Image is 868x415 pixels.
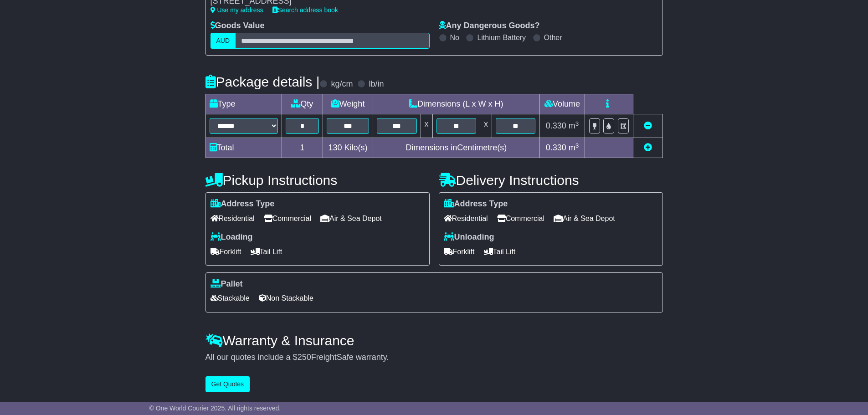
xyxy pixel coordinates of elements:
span: 0.330 [546,121,566,130]
label: Pallet [211,279,243,289]
label: lb/in [369,79,384,89]
label: Address Type [444,199,508,209]
h4: Warranty & Insurance [205,333,663,348]
span: 130 [329,143,342,152]
label: AUD [211,33,236,49]
div: All our quotes include a $ FreightSafe warranty. [205,353,663,363]
span: Air & Sea Depot [320,211,382,225]
button: Get Quotes [205,376,250,392]
label: Other [544,33,562,42]
td: x [480,114,492,138]
label: Address Type [211,199,275,209]
span: Residential [211,211,255,225]
label: kg/cm [331,79,353,89]
label: Goods Value [211,21,265,31]
td: Weight [323,94,373,114]
label: Lithium Battery [477,33,526,42]
td: x [421,114,432,138]
h4: Delivery Instructions [439,173,663,188]
span: Forklift [211,245,241,259]
span: 250 [298,353,311,362]
span: Non Stackable [259,291,313,305]
span: m [569,121,579,130]
h4: Package details | [205,74,320,89]
span: Commercial [264,211,311,225]
td: Total [205,138,282,158]
td: Type [205,94,282,114]
span: 0.330 [546,143,566,152]
span: Residential [444,211,488,225]
label: Loading [211,232,253,242]
span: Tail Lift [251,245,282,259]
span: Forklift [444,245,475,259]
a: Search address book [272,6,338,14]
a: Add new item [644,143,652,152]
label: Unloading [444,232,494,242]
td: 1 [282,138,323,158]
td: Dimensions (L x W x H) [373,94,539,114]
span: Air & Sea Depot [554,211,615,225]
span: © One World Courier 2025. All rights reserved. [149,405,281,412]
td: Volume [539,94,585,114]
label: No [450,33,459,42]
span: Commercial [497,211,544,225]
span: Tail Lift [484,245,516,259]
label: Any Dangerous Goods? [439,21,540,31]
h4: Pickup Instructions [205,173,430,188]
td: Qty [282,94,323,114]
span: m [569,143,579,152]
sup: 3 [575,142,579,149]
td: Dimensions in Centimetre(s) [373,138,539,158]
td: Kilo(s) [323,138,373,158]
sup: 3 [575,120,579,127]
a: Remove this item [644,121,652,130]
span: Stackable [211,291,250,305]
a: Use my address [211,6,263,14]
